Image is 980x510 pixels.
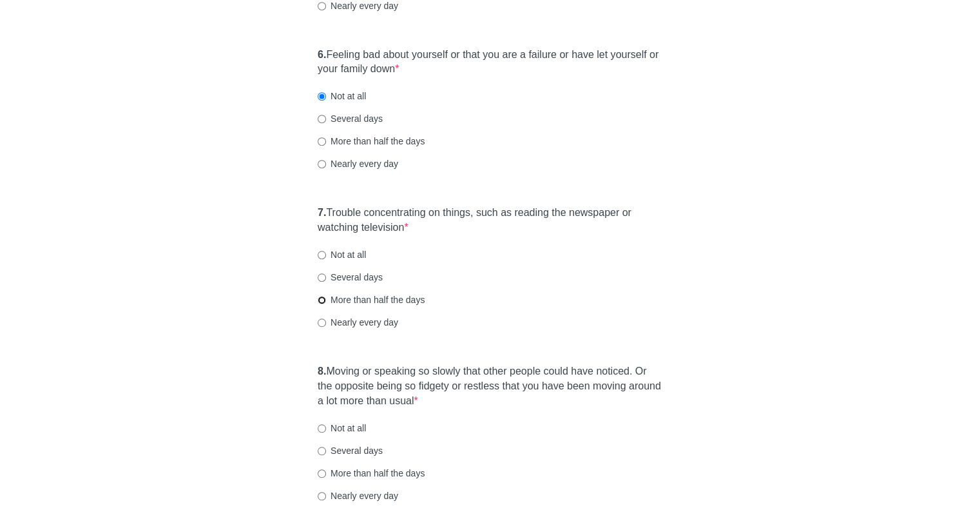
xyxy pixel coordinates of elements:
[318,92,326,101] input: Not at all
[318,319,326,327] input: Nearly every day
[318,316,398,329] label: Nearly every day
[318,492,326,500] input: Nearly every day
[318,444,383,457] label: Several days
[318,467,425,480] label: More than half the days
[318,489,398,502] label: Nearly every day
[318,112,383,125] label: Several days
[318,157,398,170] label: Nearly every day
[318,135,425,148] label: More than half the days
[318,447,326,455] input: Several days
[318,137,326,146] input: More than half the days
[318,424,326,433] input: Not at all
[318,48,662,77] label: Feeling bad about yourself or that you are a failure or have let yourself or your family down
[318,207,326,218] strong: 7.
[318,273,326,282] input: Several days
[318,248,366,261] label: Not at all
[318,90,366,103] label: Not at all
[318,366,326,377] strong: 8.
[318,469,326,478] input: More than half the days
[318,251,326,259] input: Not at all
[318,49,326,60] strong: 6.
[318,2,326,10] input: Nearly every day
[318,293,425,306] label: More than half the days
[318,115,326,123] input: Several days
[318,160,326,168] input: Nearly every day
[318,422,366,435] label: Not at all
[318,364,662,409] label: Moving or speaking so slowly that other people could have noticed. Or the opposite being so fidge...
[318,296,326,304] input: More than half the days
[318,206,662,235] label: Trouble concentrating on things, such as reading the newspaper or watching television
[318,271,383,284] label: Several days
